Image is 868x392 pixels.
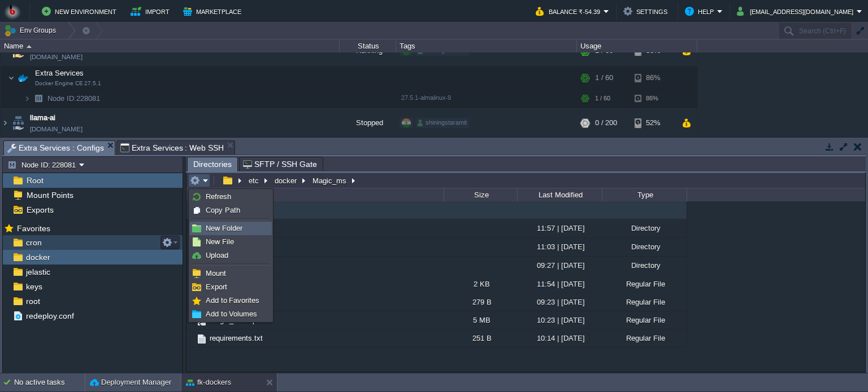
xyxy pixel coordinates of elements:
a: Mount Points [24,190,75,200]
a: docker [24,252,52,262]
span: Docker Engine CE 27.5.1 [35,80,101,87]
span: Mount [206,269,226,278]
div: 52% [635,108,671,138]
img: AMDAwAAAACH5BAEAAAAALAAAAAABAAEAAAICRAEAOw== [8,67,15,89]
div: Type [603,188,687,201]
div: 2 KB [444,275,517,293]
a: Root [24,175,45,186]
div: Regular File [602,311,687,329]
img: AMDAwAAAACH5BAEAAAAALAAAAAABAAEAAAICRAEAOw== [27,45,32,48]
a: root [24,296,42,306]
div: 09:23 | [DATE] [517,293,602,311]
span: Upload [206,251,228,259]
div: Directory [602,238,687,256]
div: Regular File [602,329,687,347]
div: Regular File [602,293,687,311]
div: 1 / 60 [595,67,613,89]
img: Bitss Techniques [4,3,21,20]
a: Node ID:228081 [46,94,102,103]
div: Status [340,39,396,52]
a: redeploy.conf [24,311,76,321]
a: Add to Volumes [190,308,271,320]
span: 228081 [46,94,102,103]
div: Last Modified [518,188,602,201]
a: Upload [190,249,271,262]
img: AMDAwAAAACH5BAEAAAAALAAAAAABAAEAAAICRAEAOw== [186,329,196,347]
button: Settings [623,5,671,18]
div: 251 B [444,329,517,347]
div: 09:27 | [DATE] [517,257,602,274]
div: 11:54 | [DATE] [517,275,602,293]
a: Mount [190,267,271,280]
button: Marketplace [183,5,245,18]
div: 279 B [444,293,517,311]
img: AMDAwAAAACH5BAEAAAAALAAAAAABAAEAAAICRAEAOw== [1,108,10,138]
span: Node ID: [47,94,76,103]
button: docker [273,175,300,186]
div: 1 / 60 [595,90,610,107]
span: Add to Favorites [206,296,259,305]
a: cron [24,237,44,248]
span: Favorites [15,223,52,234]
button: Node ID: 228081 [7,160,79,170]
span: 27.5.1-almalinux-9 [401,94,451,101]
div: Directory [602,219,687,237]
button: fk-dockers [186,377,231,388]
div: 0 / 200 [595,108,617,138]
span: SFTP / SSH Gate [243,157,317,171]
span: [DOMAIN_NAME] [30,124,83,135]
div: No active tasks [14,373,85,391]
button: Import [131,5,173,18]
div: 86% [635,67,671,89]
span: Extra Services : Configs [7,141,104,155]
div: Tags [397,39,576,52]
a: requirements.txt [208,333,264,343]
div: Name [188,188,444,201]
a: Extra ServicesDocker Engine CE 27.5.1 [34,69,85,77]
div: 5 MB [444,311,517,329]
span: Directories [193,157,232,171]
div: Directory [602,257,687,274]
div: Regular File [602,275,687,293]
div: Size [445,188,517,201]
button: etc [247,175,262,186]
span: Extra Services : Web SSH [120,141,224,155]
div: 11:57 | [DATE] [517,219,602,237]
img: AMDAwAAAACH5BAEAAAAALAAAAAABAAEAAAICRAEAOw== [15,67,31,89]
button: Deployment Manager [90,377,171,388]
img: AMDAwAAAACH5BAEAAAAALAAAAAABAAEAAAICRAEAOw== [10,108,26,138]
img: AMDAwAAAACH5BAEAAAAALAAAAAABAAEAAAICRAEAOw== [31,90,46,107]
a: Exports [24,205,55,215]
a: Refresh [190,191,271,203]
div: shiningstaramit [415,118,469,128]
span: Add to Volumes [206,310,257,318]
input: Click to enter the path [186,173,865,188]
button: Balance ₹-54.39 [536,5,604,18]
span: Refresh [206,192,231,201]
button: Env Groups [4,23,60,38]
a: keys [24,281,44,292]
div: Stopped [340,108,396,138]
a: Export [190,281,271,293]
span: Copy Path [206,206,240,214]
img: AMDAwAAAACH5BAEAAAAALAAAAAABAAEAAAICRAEAOw== [196,333,208,345]
div: 86% [635,90,671,107]
span: New Folder [206,224,242,232]
div: Name [1,39,339,52]
a: jelastic [24,267,52,277]
div: 10:14 | [DATE] [517,329,602,347]
span: New File [206,237,234,246]
div: 10:23 | [DATE] [517,311,602,329]
button: New Environment [42,5,120,18]
a: New Folder [190,222,271,235]
span: llama-ai [30,112,55,124]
